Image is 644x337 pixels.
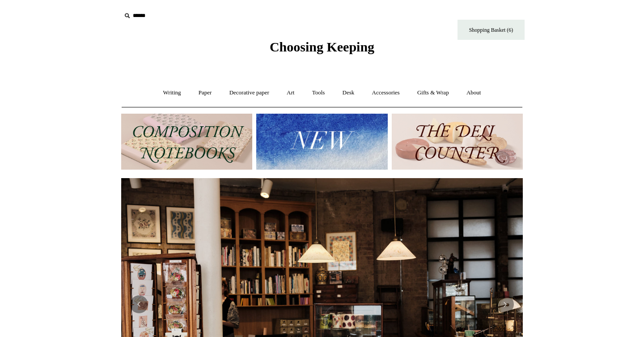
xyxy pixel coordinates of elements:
a: Desk [335,81,363,105]
a: Shopping Basket (6) [458,20,525,40]
button: Next [496,295,514,313]
button: Previous [130,295,148,313]
a: Accessories [364,81,408,105]
img: New.jpg__PID:f73bdf93-380a-4a35-bcfe-7823039498e1 [256,114,387,170]
a: Art [279,81,302,105]
a: About [458,81,489,105]
img: The Deli Counter [392,114,523,170]
a: Paper [191,81,220,105]
a: Tools [304,81,333,105]
span: Choosing Keeping [270,39,374,54]
a: Decorative paper [221,81,277,105]
a: Writing [155,81,189,105]
img: 202302 Composition ledgers.jpg__PID:69722ee6-fa44-49dd-a067-31375e5d54ec [121,114,252,170]
a: Choosing Keeping [270,47,374,53]
a: Gifts & Wrap [409,81,457,105]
